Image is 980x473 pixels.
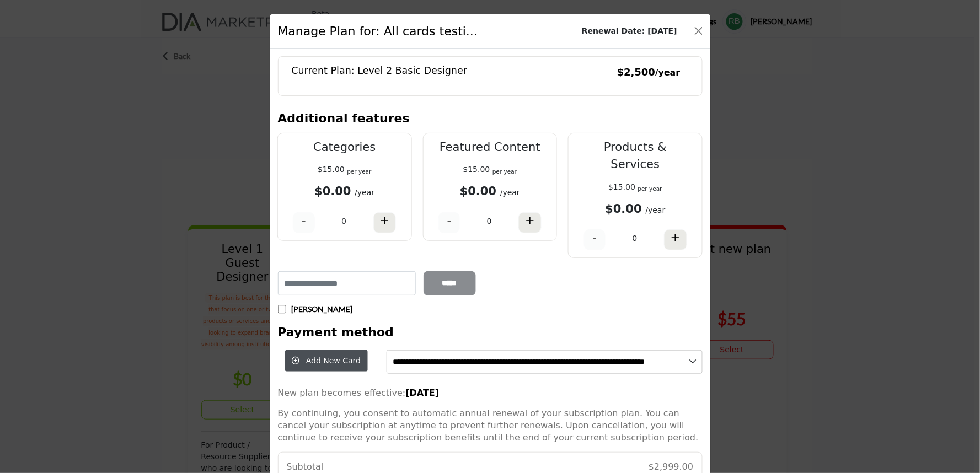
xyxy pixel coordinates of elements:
[287,461,324,473] p: Subtotal
[314,185,351,198] b: $0.00
[579,139,692,174] p: Products & Services
[433,139,547,157] p: Featured Content
[664,229,687,250] button: +
[278,407,703,444] p: By continuing, you consent to automatic annual renewal of your subscription plan. You can cancel ...
[278,323,394,341] h3: Payment method
[278,109,410,127] h3: Additional features
[355,188,374,197] span: /year
[671,231,681,245] h4: +
[500,188,520,197] span: /year
[649,461,693,473] p: $2,999.00
[318,165,345,174] span: $15.00
[525,214,535,228] h4: +
[655,67,680,78] small: /year
[518,212,542,233] button: +
[278,387,703,399] p: New plan becomes effective:
[380,214,390,228] h4: +
[460,185,496,198] b: $0.00
[373,212,397,233] button: +
[617,65,681,79] p: $2,500
[288,139,401,157] p: Categories
[347,168,371,175] sub: per year
[291,304,352,315] p: [PERSON_NAME]
[278,22,478,40] h1: Manage Plan for: All cards testi...
[492,168,517,175] sub: per year
[638,185,662,192] sub: per year
[306,356,361,365] span: Add New Card
[608,182,635,191] span: $15.00
[292,65,468,77] h5: Current Plan: Level 2 Basic Designer
[487,216,492,227] p: 0
[341,216,346,227] p: 0
[633,233,638,244] p: 0
[646,206,666,214] span: /year
[582,25,677,37] b: Renewal Date: [DATE]
[463,165,490,174] span: $15.00
[405,388,439,398] strong: [DATE]
[285,350,368,372] button: Add New Card
[606,202,642,216] b: $0.00
[691,23,706,39] button: Close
